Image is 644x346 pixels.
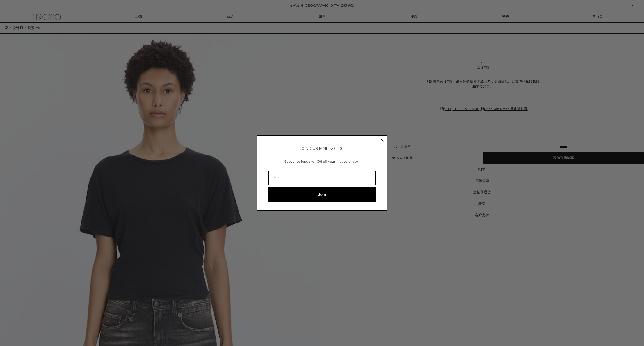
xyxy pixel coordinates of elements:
span: receive 10% off your first purchase [304,159,358,164]
span: JOIN OUR MAILING LIST [299,146,345,151]
span: Subscribe to [284,159,304,164]
input: Email [268,171,376,185]
button: Close dialog [379,137,385,143]
button: Join [268,187,376,202]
